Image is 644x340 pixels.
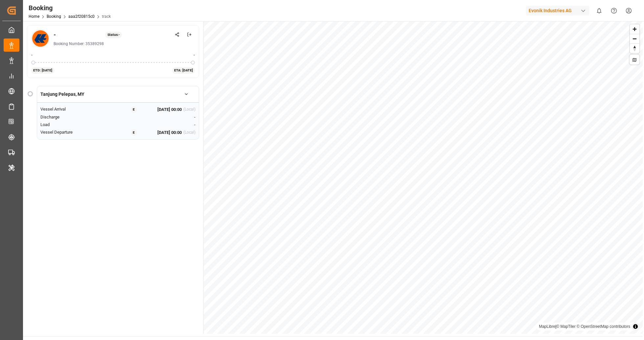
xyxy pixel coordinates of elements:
[31,52,33,59] span: -
[194,52,195,59] span: -
[157,129,182,136] span: [DATE] 00:00
[54,30,56,39] div: -
[630,43,639,53] button: Reset bearing to north
[577,324,630,329] a: © OpenStreetMap contributors
[40,106,98,113] div: Vessel Arrival
[131,129,137,136] div: E
[105,32,122,38] div: Status: -
[526,4,592,17] button: Evonik Industries AG
[54,41,195,47] div: Booking Number: 35389298
[556,324,575,329] a: © MapTiler
[40,114,98,120] div: Discharge
[32,30,49,47] img: Carrier Logo
[37,89,199,100] button: Tanjung Pelepas, MY
[630,24,639,34] button: Zoom in
[157,106,182,113] span: [DATE] 00:00
[183,106,195,113] div: (Local)
[172,67,195,74] div: ETA: [DATE]
[526,6,589,15] div: Evonik Industries AG
[29,14,39,19] a: Home
[183,129,195,136] div: (Local)
[29,3,111,13] div: Booking
[204,21,643,334] canvas: Map
[539,323,630,330] div: |
[630,34,639,43] button: Zoom out
[607,3,621,18] button: Help Center
[539,324,555,329] a: MapLibre
[40,121,98,128] div: Load
[131,106,137,113] div: E
[40,129,98,136] div: Vessel Departure
[632,323,639,330] summary: Toggle attribution
[31,67,55,74] div: ETD: [DATE]
[592,3,607,18] button: show 0 new notifications
[183,53,191,58] img: Netherlands
[68,14,95,19] a: aaa2f20815c0
[35,53,43,58] img: Netherlands
[144,121,195,128] div: -
[144,114,195,120] div: -
[47,14,61,19] a: Booking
